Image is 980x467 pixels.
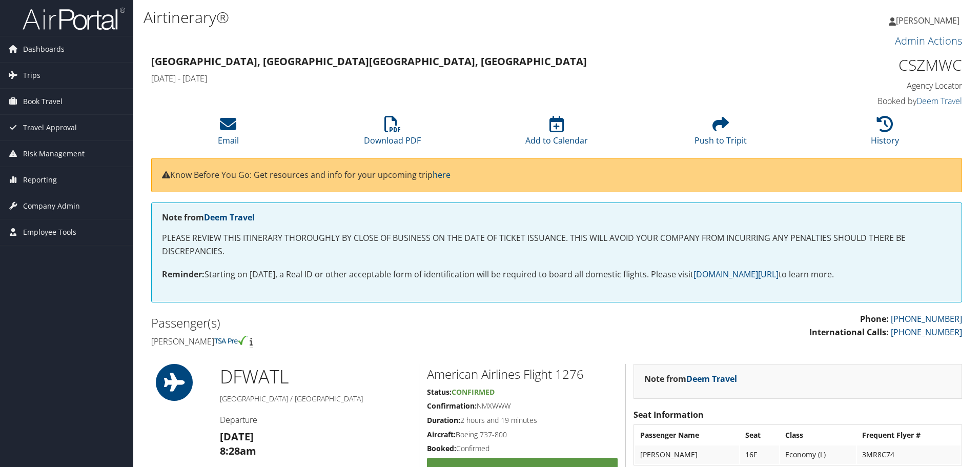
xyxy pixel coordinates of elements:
[427,401,477,411] strong: Confirmation:
[896,15,959,26] span: [PERSON_NAME]
[771,54,962,76] h1: CSZMWC
[151,336,549,347] h4: [PERSON_NAME]
[151,73,756,84] h4: [DATE] - [DATE]
[780,445,856,464] td: Economy (L)
[144,7,695,28] h1: Airtinerary®
[151,54,587,68] strong: [GEOGRAPHIC_DATA], [GEOGRAPHIC_DATA] [GEOGRAPHIC_DATA], [GEOGRAPHIC_DATA]
[23,36,65,62] span: Dashboards
[162,269,205,280] strong: Reminder:
[771,95,962,107] h4: Booked by
[771,80,962,91] h4: Agency Locator
[780,426,856,444] th: Class
[23,141,85,167] span: Risk Management
[427,443,618,454] h5: Confirmed
[204,212,255,223] a: Deem Travel
[891,313,962,324] a: [PHONE_NUMBER]
[364,121,421,146] a: Download PDF
[23,167,57,193] span: Reporting
[452,387,495,397] span: Confirmed
[433,169,451,180] a: here
[740,426,779,444] th: Seat
[162,212,255,223] strong: Note from
[857,426,961,444] th: Frequent Flyer #
[427,443,456,453] strong: Booked:
[23,63,40,88] span: Trips
[686,373,737,384] a: Deem Travel
[525,121,588,146] a: Add to Calendar
[151,314,549,332] h2: Passenger(s)
[220,430,254,443] strong: [DATE]
[427,415,618,425] h5: 2 hours and 19 minutes
[427,415,460,425] strong: Duration:
[220,444,256,458] strong: 8:28am
[889,5,970,36] a: [PERSON_NAME]
[860,313,889,324] strong: Phone:
[695,121,747,146] a: Push to Tripit
[635,445,739,464] td: [PERSON_NAME]
[427,430,618,440] h5: Boeing 737-800
[427,387,452,397] strong: Status:
[427,401,618,411] h5: NMXWWW
[220,394,411,404] h5: [GEOGRAPHIC_DATA] / [GEOGRAPHIC_DATA]
[635,426,739,444] th: Passenger Name
[427,366,618,383] h2: American Airlines Flight 1276
[871,121,899,146] a: History
[214,336,248,345] img: tsa-precheck.png
[916,95,962,107] a: Deem Travel
[23,89,63,114] span: Book Travel
[634,409,704,420] strong: Seat Information
[220,414,411,425] h4: Departure
[162,169,951,182] p: Know Before You Go: Get resources and info for your upcoming trip
[23,115,77,140] span: Travel Approval
[220,364,411,390] h1: DFW ATL
[644,373,737,384] strong: Note from
[857,445,961,464] td: 3MR8C74
[740,445,779,464] td: 16F
[427,430,456,439] strong: Aircraft:
[891,327,962,338] a: [PHONE_NUMBER]
[218,121,239,146] a: Email
[23,7,125,31] img: airportal-logo.png
[895,34,962,48] a: Admin Actions
[23,219,76,245] span: Employee Tools
[693,269,779,280] a: [DOMAIN_NAME][URL]
[162,268,951,281] p: Starting on [DATE], a Real ID or other acceptable form of identification will be required to boar...
[809,327,889,338] strong: International Calls:
[23,193,80,219] span: Company Admin
[162,232,951,258] p: PLEASE REVIEW THIS ITINERARY THOROUGHLY BY CLOSE OF BUSINESS ON THE DATE OF TICKET ISSUANCE. THIS...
